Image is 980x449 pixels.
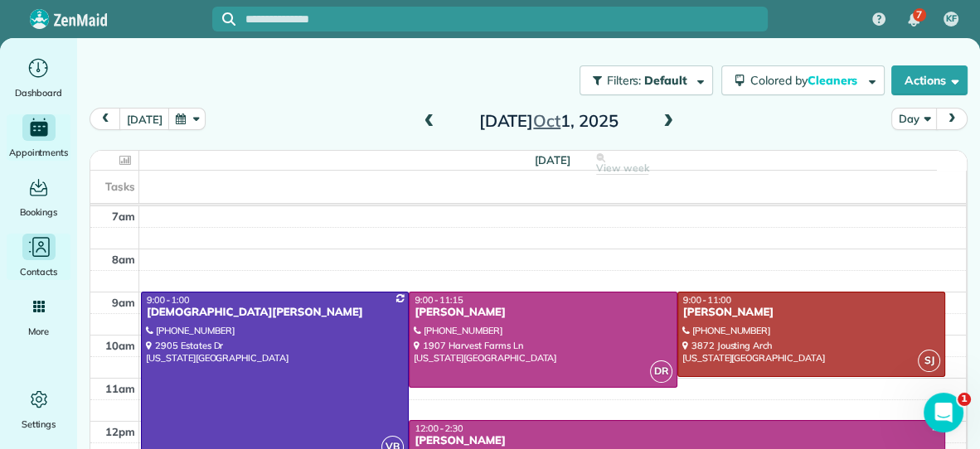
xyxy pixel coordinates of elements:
[445,112,653,130] h2: [DATE] 1, 2025
[105,425,135,438] span: 12pm
[7,114,70,161] a: Appointments
[90,108,121,130] button: prev
[112,296,135,309] span: 9am
[105,180,135,193] span: Tasks
[147,294,190,306] span: 9:00 - 1:00
[414,434,940,448] div: [PERSON_NAME]
[146,306,404,320] div: [DEMOGRAPHIC_DATA][PERSON_NAME]
[571,65,713,95] a: Filters: Default
[7,234,70,280] a: Contacts
[105,339,135,352] span: 10am
[936,108,968,130] button: next
[891,65,968,95] button: Actions
[15,84,62,101] span: Dashboard
[644,73,688,88] span: Default
[415,294,463,306] span: 9:00 - 11:15
[896,2,931,38] div: 7 unread notifications
[918,350,940,372] span: SJ
[212,12,235,26] button: Focus search
[119,108,169,130] button: [DATE]
[414,306,672,320] div: [PERSON_NAME]
[535,153,570,167] span: [DATE]
[22,416,56,432] span: Settings
[533,110,560,131] span: Oct
[7,55,70,101] a: Dashboard
[28,323,49,340] span: More
[750,73,863,88] span: Colored by
[9,144,69,161] span: Appointments
[924,393,963,432] iframe: Intercom live chat
[20,204,58,220] span: Bookings
[112,210,135,223] span: 7am
[650,360,672,383] span: DR
[607,73,642,88] span: Filters:
[7,174,70,220] a: Bookings
[580,65,713,95] button: Filters: Default
[946,12,957,26] span: KF
[7,386,70,432] a: Settings
[105,382,135,395] span: 11am
[958,393,971,406] span: 1
[916,8,922,22] span: 7
[891,108,937,130] button: Day
[808,73,861,88] span: Cleaners
[721,65,885,95] button: Colored byCleaners
[596,162,649,175] span: View week
[222,12,235,26] svg: Focus search
[683,294,731,306] span: 9:00 - 11:00
[415,422,463,434] span: 12:00 - 2:30
[682,306,940,320] div: [PERSON_NAME]
[112,253,135,266] span: 8am
[20,263,57,280] span: Contacts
